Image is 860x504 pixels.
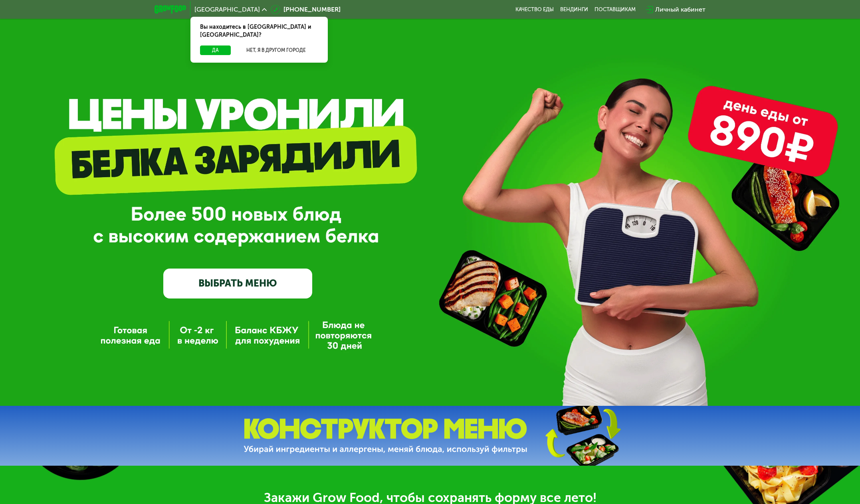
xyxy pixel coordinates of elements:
a: [PHONE_NUMBER] [271,5,341,14]
div: Вы находитесь в [GEOGRAPHIC_DATA] и [GEOGRAPHIC_DATA]? [190,17,328,45]
div: Личный кабинет [655,5,705,14]
a: ВЫБРАТЬ МЕНЮ [163,269,312,298]
a: Вендинги [560,6,588,13]
button: Нет, я в другом городе [234,45,318,55]
div: поставщикам [594,6,636,13]
a: Качество еды [515,6,554,13]
span: [GEOGRAPHIC_DATA] [194,6,260,13]
button: Да [200,45,231,55]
